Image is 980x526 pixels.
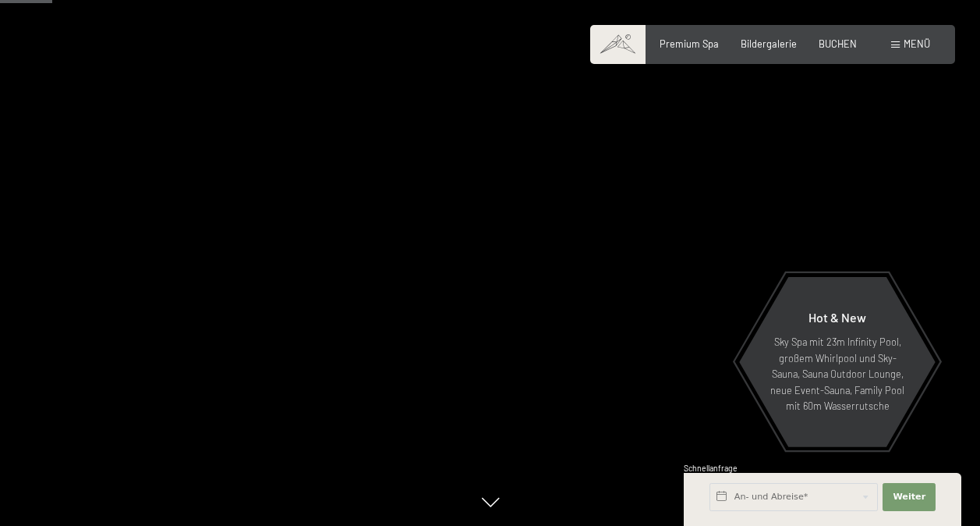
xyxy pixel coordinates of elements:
[741,37,797,50] a: Bildergalerie
[660,37,719,50] a: Premium Spa
[738,276,936,448] a: Hot & New Sky Spa mit 23m Infinity Pool, großem Whirlpool und Sky-Sauna, Sauna Outdoor Lounge, ne...
[904,37,930,50] span: Menü
[893,491,925,503] span: Weiter
[808,310,866,325] span: Hot & New
[769,334,905,414] p: Sky Spa mit 23m Infinity Pool, großem Whirlpool und Sky-Sauna, Sauna Outdoor Lounge, neue Event-S...
[684,464,738,473] span: Schnellanfrage
[883,483,936,511] button: Weiter
[819,37,857,50] a: BUCHEN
